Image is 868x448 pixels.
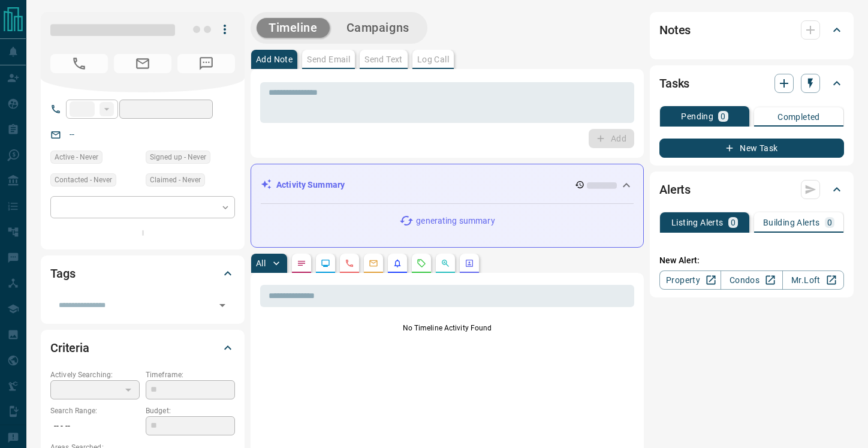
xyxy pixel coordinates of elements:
button: New Task [659,139,844,158]
p: -- - -- [50,416,140,436]
div: Tags [50,259,235,288]
div: Tasks [659,69,844,98]
span: Active - Never [55,151,98,163]
div: Criteria [50,333,235,362]
p: All [256,259,266,267]
a: -- [70,130,74,139]
span: Contacted - Never [55,174,112,186]
p: Actively Searching: [50,369,140,380]
svg: Calls [345,258,354,268]
p: 0 [721,112,725,121]
p: Search Range: [50,405,140,416]
p: Timeframe: [146,369,235,380]
span: No Number [177,54,235,73]
p: Listing Alerts [671,218,724,227]
svg: Emails [369,258,378,268]
p: New Alert: [659,254,844,267]
h2: Tags [50,264,75,283]
svg: Requests [417,258,426,268]
span: No Number [50,54,108,73]
h2: Tasks [659,74,689,93]
button: Open [214,297,231,314]
p: Budget: [146,405,235,416]
svg: Lead Browsing Activity [321,258,330,268]
h2: Notes [659,20,691,40]
div: Activity Summary [261,174,634,196]
svg: Opportunities [441,258,450,268]
h2: Criteria [50,338,89,357]
p: Pending [681,112,713,121]
div: Notes [659,16,844,44]
p: Building Alerts [763,218,820,227]
span: No Email [114,54,171,73]
button: Campaigns [334,18,421,38]
p: Activity Summary [276,179,345,191]
span: Signed up - Never [150,151,206,163]
h2: Alerts [659,180,691,199]
svg: Agent Actions [465,258,474,268]
a: Condos [721,270,782,290]
p: No Timeline Activity Found [260,323,634,333]
div: Alerts [659,175,844,204]
p: generating summary [416,215,495,227]
a: Mr.Loft [782,270,844,290]
button: Timeline [257,18,330,38]
p: Completed [777,113,820,121]
svg: Listing Alerts [393,258,402,268]
svg: Notes [297,258,306,268]
span: Claimed - Never [150,174,201,186]
p: 0 [827,218,832,227]
a: Property [659,270,721,290]
p: 0 [731,218,736,227]
p: Add Note [256,55,293,64]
